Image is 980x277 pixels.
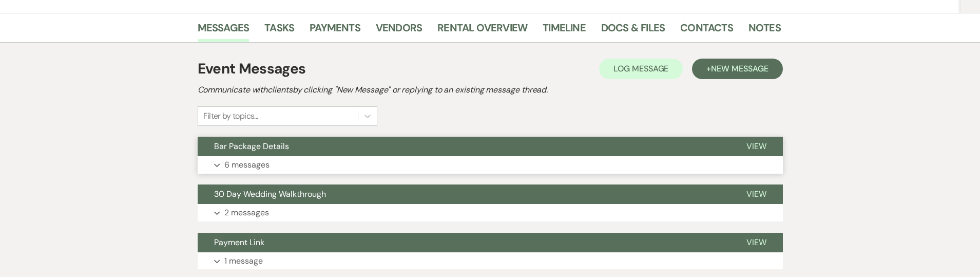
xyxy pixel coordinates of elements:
[692,59,782,79] button: +New Message
[264,20,294,42] a: Tasks
[711,63,768,74] span: New Message
[680,20,733,42] a: Contacts
[224,158,270,172] p: 6 messages
[310,20,360,42] a: Payments
[224,254,263,268] p: 1 message
[748,20,781,42] a: Notes
[730,137,783,156] button: View
[746,237,766,248] span: View
[730,233,783,252] button: View
[214,141,289,152] span: Bar Package Details
[198,58,306,80] h1: Event Messages
[198,233,730,252] button: Payment Link
[746,189,766,199] span: View
[601,20,665,42] a: Docs & Files
[613,63,668,74] span: Log Message
[214,189,326,199] span: 30 Day Wedding Walkthrough
[203,110,258,122] div: Filter by topics...
[198,84,783,96] h2: Communicate with clients by clicking "New Message" or replying to an existing message thread.
[198,184,730,204] button: 30 Day Wedding Walkthrough
[198,137,730,156] button: Bar Package Details
[198,204,783,221] button: 2 messages
[198,252,783,270] button: 1 message
[376,20,422,42] a: Vendors
[599,59,683,79] button: Log Message
[224,206,269,219] p: 2 messages
[746,141,766,152] span: View
[543,20,586,42] a: Timeline
[437,20,527,42] a: Rental Overview
[730,184,783,204] button: View
[214,237,264,248] span: Payment Link
[198,20,249,42] a: Messages
[198,156,783,174] button: 6 messages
